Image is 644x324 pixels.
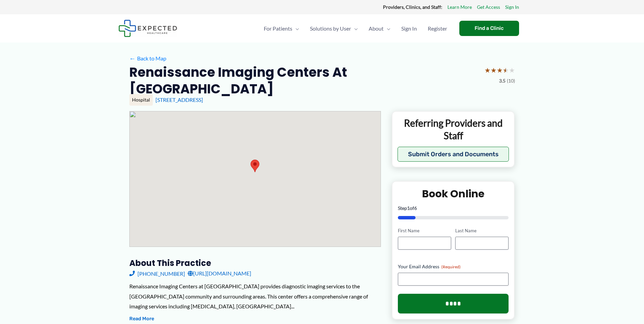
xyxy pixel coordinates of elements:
a: [URL][DOMAIN_NAME] [188,268,251,278]
a: ←Back to Map [129,53,166,64]
span: (Required) [441,264,461,269]
span: 6 [414,205,417,211]
p: Referring Providers and Staff [398,117,509,142]
span: ★ [491,64,497,76]
a: Sign In [505,3,519,12]
h3: About this practice [129,258,381,268]
label: First Name [398,228,451,234]
span: Solutions by User [310,17,351,40]
img: Expected Healthcare Logo - side, dark font, small [118,20,177,37]
span: Menu Toggle [351,17,358,40]
a: Learn More [447,3,472,12]
nav: Primary Site Navigation [258,17,453,40]
a: For PatientsMenu Toggle [258,17,305,40]
span: 3.5 [499,76,505,85]
span: Menu Toggle [292,17,299,40]
span: Sign In [401,17,417,40]
h2: Renaissance Imaging Centers at [GEOGRAPHIC_DATA] [129,64,479,97]
label: Last Name [455,228,509,234]
span: ★ [509,64,515,76]
a: Get Access [477,3,500,12]
span: ★ [497,64,503,76]
label: Your Email Address [398,263,509,270]
div: Renaissance Imaging Centers at [GEOGRAPHIC_DATA] provides diagnostic imaging services to the [GEO... [129,281,381,311]
span: About [369,17,384,40]
span: ← [129,55,136,61]
a: [STREET_ADDRESS] [155,96,203,103]
span: ★ [503,64,509,76]
span: Register [428,17,447,40]
span: For Patients [264,17,292,40]
span: Menu Toggle [384,17,390,40]
a: Solutions by UserMenu Toggle [305,17,363,40]
h2: Book Online [398,187,509,200]
div: Hospital [129,94,153,106]
strong: Providers, Clinics, and Staff: [383,4,442,10]
a: Find a Clinic [459,21,519,36]
button: Read More [129,315,154,323]
button: Submit Orders and Documents [398,147,509,162]
a: Sign In [396,17,422,40]
span: ★ [484,64,491,76]
p: Step of [398,206,509,211]
a: AboutMenu Toggle [363,17,396,40]
a: Register [422,17,453,40]
span: 1 [407,205,410,211]
a: [PHONE_NUMBER] [129,268,185,278]
span: (10) [507,76,515,85]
